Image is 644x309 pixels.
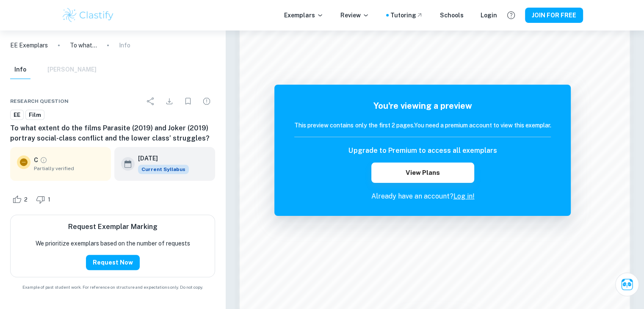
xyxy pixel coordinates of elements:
[142,93,159,110] div: Share
[43,196,55,204] span: 1
[10,284,215,290] span: Example of past student work. For reference on structure and expectations only. Do not copy.
[138,165,189,174] div: This exemplar is based on the current syllabus. Feel free to refer to it for inspiration/ideas wh...
[180,93,196,110] div: Bookmark
[294,191,551,201] p: Already have an account?
[61,7,115,24] img: Clastify logo
[138,154,182,163] h6: [DATE]
[25,110,44,120] a: Film
[504,8,518,22] button: Help and Feedback
[19,196,32,204] span: 2
[481,11,497,20] a: Login
[453,192,474,200] a: Log in!
[34,165,104,172] span: Partially verified
[161,93,178,110] div: Download
[348,146,497,156] h6: Upgrade to Premium to access all exemplars
[40,156,47,164] a: Grade partially verified
[36,239,190,248] p: We prioritize exemplars based on the number of requests
[10,110,24,120] a: EE
[615,273,639,296] button: Ask Clai
[10,41,48,50] a: EE Exemplars
[198,93,215,110] div: Report issue
[34,155,38,165] p: C
[525,8,583,23] button: JOIN FOR FREE
[284,11,323,20] p: Exemplars
[294,99,551,112] h5: You're viewing a preview
[10,61,30,79] button: Info
[119,41,130,50] p: Info
[340,11,369,20] p: Review
[70,41,97,50] p: To what extent do the films Parasite (2019) and Joker (2019) portray social-class conflict and th...
[440,11,464,20] a: Schools
[390,11,423,20] a: Tutoring
[10,123,215,143] h6: To what extent do the films Parasite (2019) and Joker (2019) portray social-class conflict and th...
[294,121,551,130] h6: This preview contains only the first 2 pages. You need a premium account to view this exemplar.
[138,165,189,174] span: Current Syllabus
[86,255,140,270] button: Request Now
[11,111,23,119] span: EE
[10,193,32,206] div: Like
[10,97,69,105] span: Research question
[68,222,158,232] h6: Request Exemplar Marking
[26,111,44,119] span: Film
[371,163,474,183] button: View Plans
[34,193,55,206] div: Dislike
